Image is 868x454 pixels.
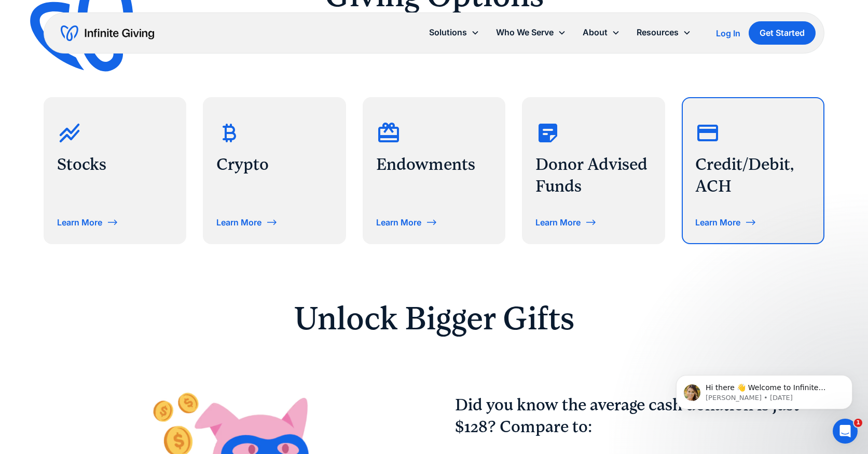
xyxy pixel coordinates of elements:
div: Solutions [429,25,467,39]
div: About [583,25,608,39]
div: About [574,21,628,44]
div: Learn More [376,218,421,226]
h3: Credit/Debit, ACH [695,154,811,197]
div: Resources [637,25,679,39]
div: Who We Serve [488,21,574,44]
h4: Did you know the average cash donation is just $128? Compare to: [455,394,825,437]
a: CryptoLearn More [203,97,346,244]
a: Get Started [749,21,816,45]
a: Credit/Debit, ACHLearn More [682,97,825,244]
div: Learn More [216,218,261,226]
iframe: Intercom notifications message [660,353,868,426]
iframe: Intercom live chat [833,419,858,444]
a: EndowmentsLearn More [363,97,506,244]
div: Learn More [57,218,102,226]
div: Solutions [421,21,488,44]
span: 1 [854,419,862,427]
div: Log In [716,29,740,37]
h2: Unlock Bigger Gifts [169,302,700,335]
div: Who We Serve [496,25,554,39]
a: StocksLearn More [44,97,187,244]
div: Learn More [535,218,581,226]
a: Log In [716,27,740,39]
h3: Crypto [216,154,333,176]
h3: Endowments [376,154,492,176]
div: Learn More [695,218,740,226]
h3: Stocks [57,154,173,176]
h3: Donor Advised Funds [535,154,652,197]
div: Resources [628,21,699,44]
a: Donor Advised FundsLearn More [522,97,665,244]
a: home [61,25,154,42]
